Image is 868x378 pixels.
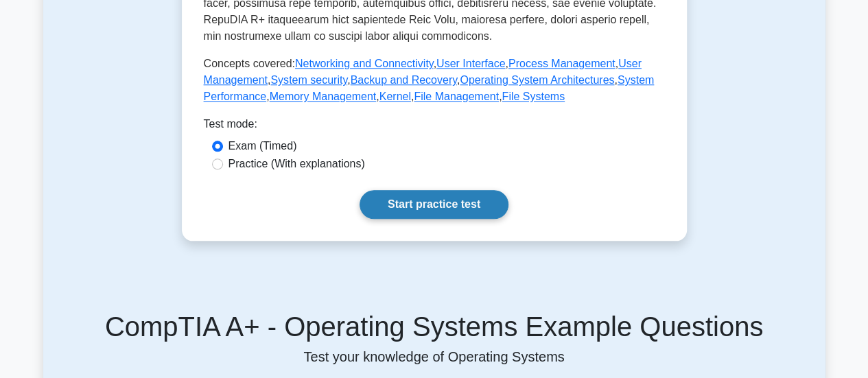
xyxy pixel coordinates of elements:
[270,74,347,86] a: System security
[460,74,614,86] a: Operating System Architectures
[508,58,615,69] a: Process Management
[228,156,365,172] label: Practice (With explanations)
[502,91,565,102] a: File Systems
[351,74,457,86] a: Backup and Recovery
[51,310,817,343] h5: CompTIA A+ - Operating Systems Example Questions
[436,58,505,69] a: User Interface
[228,138,297,154] label: Exam (Timed)
[270,91,377,102] a: Memory Management
[51,349,817,365] p: Test your knowledge of Operating Systems
[360,190,508,219] a: Start practice test
[204,56,665,105] p: Concepts covered: , , , , , , , , , , ,
[414,91,499,102] a: File Management
[204,116,665,138] div: Test mode:
[295,58,434,69] a: Networking and Connectivity
[379,91,411,102] a: Kernel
